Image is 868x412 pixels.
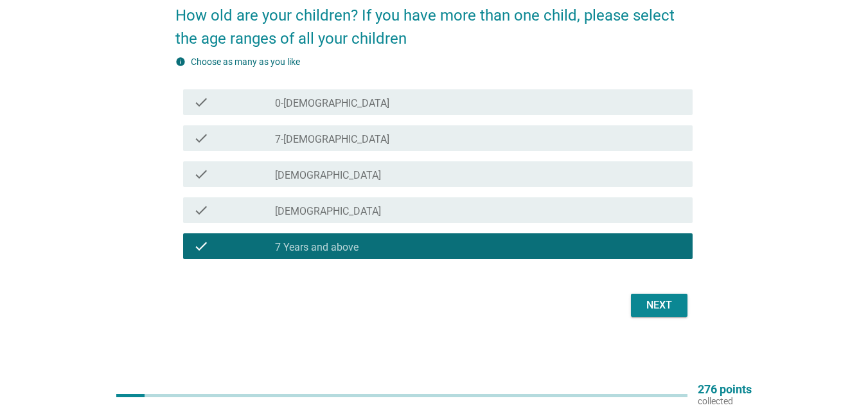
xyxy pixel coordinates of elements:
[193,238,209,254] i: check
[641,298,677,313] div: Next
[698,384,752,395] p: 276 points
[193,130,209,146] i: check
[193,94,209,110] i: check
[275,241,359,254] label: 7 Years and above
[275,133,389,146] label: 7-[DEMOGRAPHIC_DATA]
[275,205,381,218] label: [DEMOGRAPHIC_DATA]
[193,202,209,218] i: check
[175,57,186,67] i: info
[631,294,687,317] button: Next
[191,57,300,67] label: Choose as many as you like
[698,395,752,407] p: collected
[275,169,381,182] label: [DEMOGRAPHIC_DATA]
[193,166,209,182] i: check
[275,97,389,110] label: 0-[DEMOGRAPHIC_DATA]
